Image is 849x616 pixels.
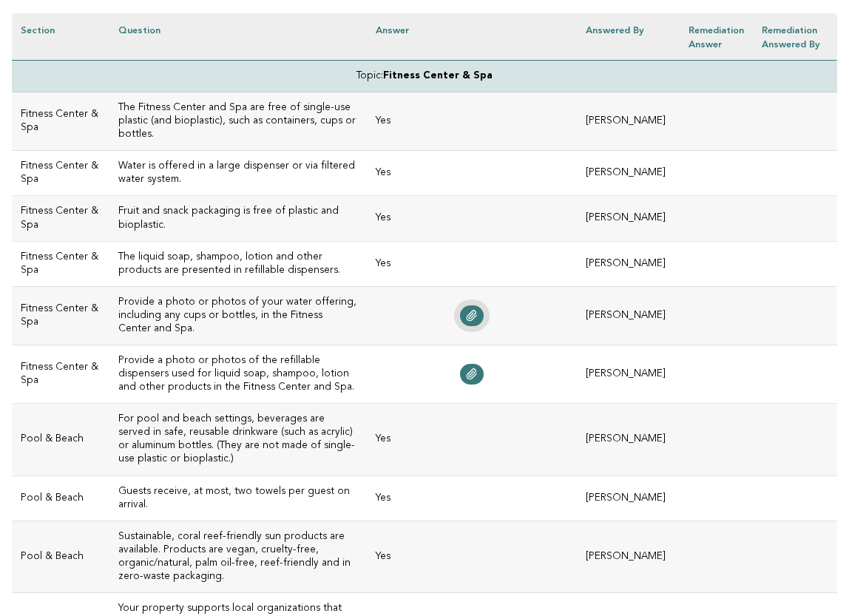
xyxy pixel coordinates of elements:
[577,241,680,286] td: [PERSON_NAME]
[577,404,680,475] td: [PERSON_NAME]
[753,13,837,61] th: Remediation Answered by
[12,151,109,196] td: Fitness Center & Spa
[577,13,680,61] th: Answered by
[118,296,358,336] h3: Provide a photo or photos of your water offering, including any cups or bottles, in the Fitness C...
[118,101,358,141] h3: The Fitness Center and Spa are free of single-use plastic (and bioplastic), such as containers, c...
[577,151,680,196] td: [PERSON_NAME]
[12,286,109,345] td: Fitness Center & Spa
[577,286,680,345] td: [PERSON_NAME]
[118,160,358,186] h3: Water is offered in a large dispenser or via filtered water system.
[12,196,109,241] td: Fitness Center & Spa
[12,60,837,92] td: Topic:
[367,13,577,61] th: Answer
[118,354,358,394] h3: Provide a photo or photos of the refillable dispensers used for liquid soap, shampoo, lotion and ...
[12,345,109,404] td: Fitness Center & Spa
[118,413,358,466] h3: For pool and beach settings, beverages are served in safe, reusable drinkware (such as acrylic) o...
[367,521,577,592] td: Yes
[367,404,577,475] td: Yes
[577,475,680,521] td: [PERSON_NAME]
[367,92,577,151] td: Yes
[367,241,577,286] td: Yes
[12,475,109,521] td: Pool & Beach
[12,92,109,151] td: Fitness Center & Spa
[12,404,109,475] td: Pool & Beach
[118,251,358,277] h3: The liquid soap, shampoo, lotion and other products are presented in refillable dispensers.
[118,530,358,583] h3: Sustainable, coral reef-friendly sun products are available. Products are vegan, cruelty-free, or...
[577,521,680,592] td: [PERSON_NAME]
[577,345,680,404] td: [PERSON_NAME]
[383,71,493,81] strong: Fitness Center & Spa
[367,151,577,196] td: Yes
[109,13,367,61] th: Question
[577,92,680,151] td: [PERSON_NAME]
[577,196,680,241] td: [PERSON_NAME]
[367,196,577,241] td: Yes
[12,241,109,286] td: Fitness Center & Spa
[680,13,753,61] th: Remediation Answer
[12,521,109,592] td: Pool & Beach
[367,475,577,521] td: Yes
[118,205,358,231] h3: Fruit and snack packaging is free of plastic and bioplastic.
[118,485,358,512] h3: Guests receive, at most, two towels per guest on arrival.
[12,13,109,61] th: Section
